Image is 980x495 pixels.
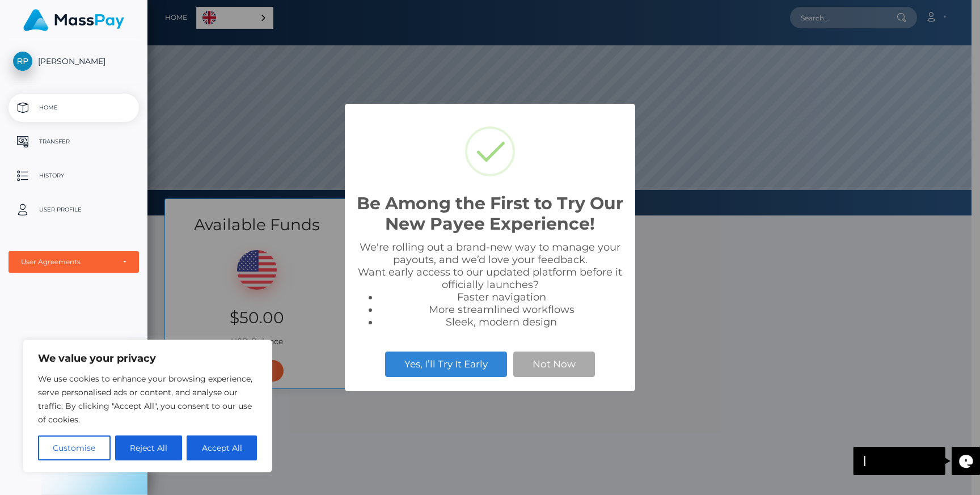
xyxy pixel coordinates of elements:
[9,251,139,273] button: User Agreements
[13,133,134,150] p: Transfer
[38,352,257,365] p: We value your privacy
[21,257,114,266] div: User Agreements
[13,201,134,218] p: User Profile
[187,435,257,460] button: Accept All
[115,435,183,460] button: Reject All
[38,435,111,460] button: Customise
[38,372,257,426] p: We use cookies to enhance your browsing experience, serve personalised ads or content, and analys...
[9,56,139,66] span: [PERSON_NAME]
[379,291,624,303] li: Faster navigation
[13,99,134,116] p: Home
[379,303,624,316] li: More streamlined workflows
[513,352,595,376] button: Not Now
[23,340,272,472] div: We value your privacy
[356,241,624,328] div: We're rolling out a brand-new way to manage your payouts, and we’d love your feedback. Want early...
[385,352,507,376] button: Yes, I’ll Try It Early
[356,193,624,234] h2: Be Among the First to Try Our New Payee Experience!
[13,167,134,184] p: History
[379,316,624,328] li: Sleek, modern design
[23,9,124,31] img: MassPay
